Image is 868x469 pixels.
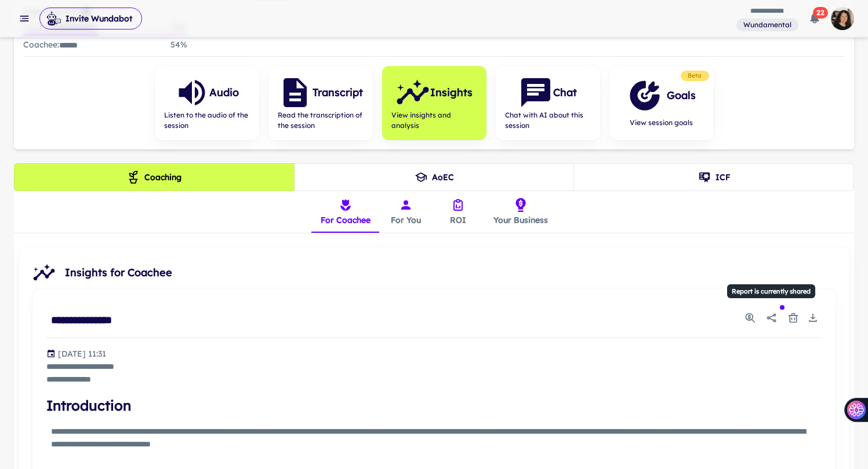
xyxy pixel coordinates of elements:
button: Download [804,309,822,327]
span: You are a member of this workspace. Contact your workspace owner for assistance. [736,17,798,32]
p: Generated at [58,347,106,360]
button: TranscriptRead the transcription of the session [268,66,373,140]
h6: Chat [553,85,577,101]
button: AudioListen to the audio of the session [155,66,259,140]
div: theme selection [14,163,854,191]
button: GoalsView session goals [609,66,714,140]
button: Usage Statistics [742,309,759,327]
img: photoURL [831,7,854,30]
button: Delete [785,309,802,327]
span: View insights and analysis [391,110,477,131]
button: 22 [803,7,826,30]
p: Coachee : [23,38,78,52]
span: Insights for Coachee [65,265,840,281]
h6: Goals [667,87,696,104]
button: For You [380,191,432,233]
button: InsightsView insights and analysis [382,66,486,140]
span: Invite Wundabot to record a meeting [39,7,142,30]
button: For Coachee [311,191,380,233]
span: Chat with AI about this session [505,110,591,131]
h6: Insights [430,85,473,101]
button: Your Business [484,191,557,233]
button: Invite Wundabot [39,8,142,30]
span: Read the transcription of the session [278,110,364,131]
p: 54 % [170,38,187,52]
button: Coaching [14,163,295,191]
div: insights tabs [311,191,557,233]
span: Wundamental [739,20,796,30]
span: Beta [683,71,707,80]
span: 22 [813,7,828,19]
button: ICF [573,163,854,191]
span: Listen to the audio of the session [164,110,250,131]
div: Report is currently shared [727,284,815,299]
button: ChatChat with AI about this session [496,66,600,140]
h4: Introduction [46,395,822,416]
button: ROI [432,191,484,233]
button: AoEC [294,163,575,191]
span: View session goals [627,118,696,128]
button: Report is currently shared [761,307,782,328]
h6: Audio [209,85,239,101]
h6: Transcript [313,85,363,101]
